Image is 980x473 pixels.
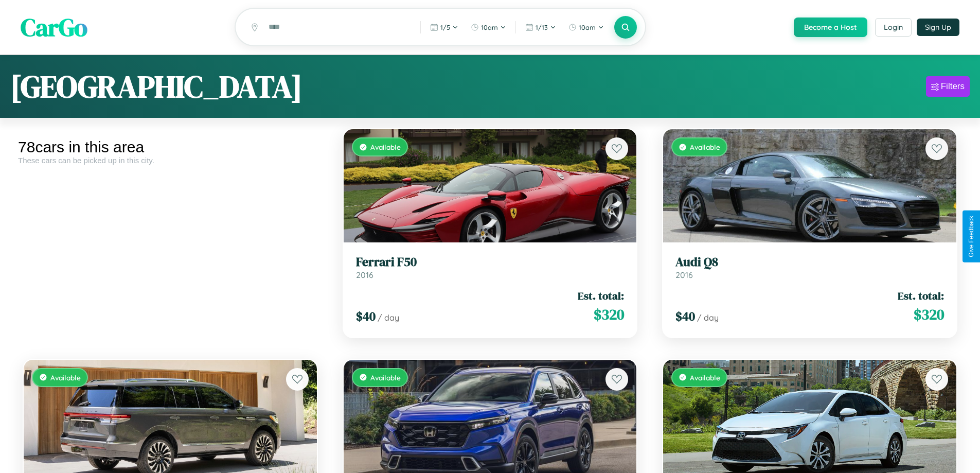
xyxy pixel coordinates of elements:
button: 1/13 [520,19,561,36]
span: $ 40 [356,308,376,325]
div: These cars can be picked up in this city. [18,156,323,165]
div: 78 cars in this area [18,138,323,156]
span: $ 40 [675,308,695,325]
span: Available [370,143,401,151]
div: Filters [941,81,965,92]
span: Available [370,373,401,382]
span: Est. total: [578,288,624,303]
h3: Ferrari F50 [356,255,625,270]
div: Give Feedback [968,216,975,257]
a: Ferrari F502016 [356,255,625,280]
button: Sign Up [917,19,959,36]
button: Login [875,18,912,37]
button: Become a Host [794,17,867,37]
span: 10am [481,23,498,31]
span: / day [378,312,399,323]
span: 2016 [675,270,693,280]
span: / day [697,312,719,323]
span: $ 320 [914,304,944,325]
span: CarGo [21,10,87,44]
span: Available [690,373,720,382]
h3: Audi Q8 [675,255,944,270]
button: Filters [926,76,970,97]
span: Est. total: [898,288,944,303]
span: 2016 [356,270,373,280]
h1: [GEOGRAPHIC_DATA] [10,65,302,108]
span: 1 / 5 [440,23,450,31]
span: 1 / 13 [536,23,548,31]
button: 10am [563,19,609,36]
span: Available [690,143,720,151]
button: 10am [466,19,511,36]
span: 10am [579,23,596,31]
a: Audi Q82016 [675,255,944,280]
span: $ 320 [594,304,624,325]
button: 1/5 [425,19,464,36]
span: Available [50,373,81,382]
